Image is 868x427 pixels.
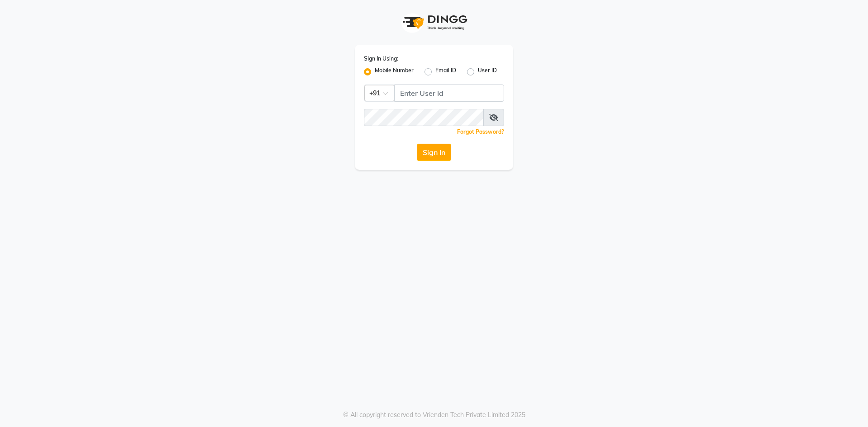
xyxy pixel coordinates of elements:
label: Mobile Number [375,66,414,77]
input: Username [394,84,504,102]
input: Username [364,109,484,126]
label: Email ID [435,66,456,77]
label: Sign In Using: [364,55,398,63]
a: Forgot Password? [457,128,504,135]
img: logo1.svg [398,9,470,36]
button: Sign In [417,144,451,161]
label: User ID [478,66,497,77]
